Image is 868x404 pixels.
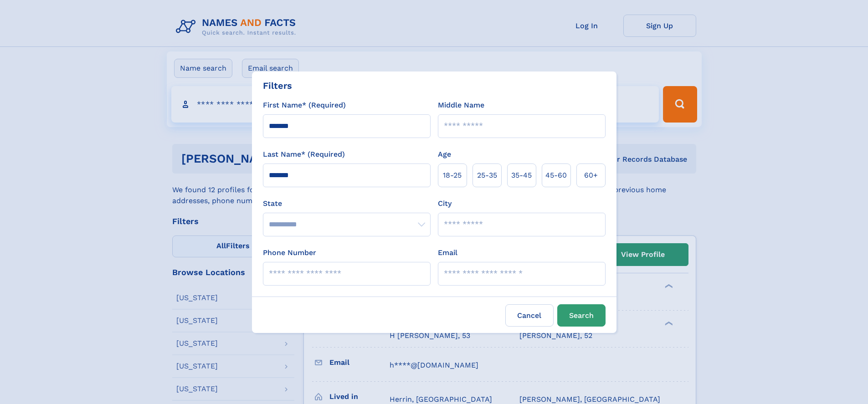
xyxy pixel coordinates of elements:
[438,149,451,160] label: Age
[438,247,457,258] label: Email
[511,170,532,181] span: 35‑45
[584,170,598,181] span: 60+
[263,198,431,209] label: State
[443,170,462,181] span: 18‑25
[505,304,554,327] label: Cancel
[263,100,346,111] label: First Name* (Required)
[477,170,497,181] span: 25‑35
[263,79,292,92] div: Filters
[438,100,484,111] label: Middle Name
[557,304,606,327] button: Search
[263,247,316,258] label: Phone Number
[263,149,345,160] label: Last Name* (Required)
[438,198,452,209] label: City
[545,170,567,181] span: 45‑60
